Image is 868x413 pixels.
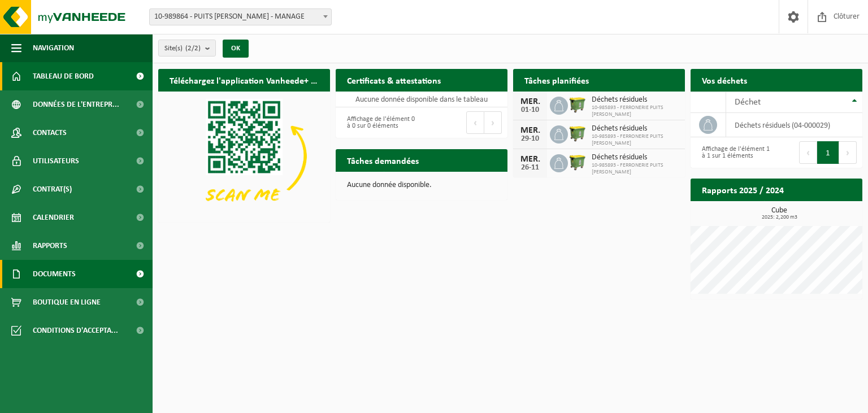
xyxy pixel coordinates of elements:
[33,203,74,232] span: Calendrier
[568,153,587,172] img: WB-1100-HPE-GN-50
[817,141,839,164] button: 1
[691,179,795,201] h2: Rapports 2025 / 2024
[33,34,74,62] span: Navigation
[592,105,679,118] span: 10-985893 - FERRONERIE PUITS [PERSON_NAME]
[568,124,587,143] img: WB-1100-HPE-GN-50
[33,175,72,203] span: Contrat(s)
[347,181,496,189] p: Aucune donnée disponible.
[33,232,67,260] span: Rapports
[519,135,541,143] div: 29-10
[223,40,249,58] button: OK
[466,111,484,134] button: Previous
[519,106,541,114] div: 01-10
[33,316,118,345] span: Conditions d'accepta...
[568,95,587,114] img: WB-1100-HPE-GN-50
[158,40,216,56] button: Site(s)(2/2)
[164,40,201,57] span: Site(s)
[336,69,452,91] h2: Certificats & attestations
[341,110,416,135] div: Affichage de l'élément 0 à 0 sur 0 éléments
[592,133,679,147] span: 10-985893 - FERRONERIE PUITS [PERSON_NAME]
[519,126,541,135] div: MER.
[158,92,330,220] img: Download de VHEPlus App
[592,162,679,176] span: 10-985893 - FERRONERIE PUITS [PERSON_NAME]
[592,95,679,105] span: Déchets résiduels
[691,69,758,91] h2: Vos déchets
[696,140,771,165] div: Affichage de l'élément 1 à 1 sur 1 éléments
[158,69,330,91] h2: Téléchargez l'application Vanheede+ maintenant!
[336,92,507,107] td: Aucune donnée disponible dans le tableau
[726,113,862,137] td: déchets résiduels (04-000029)
[33,62,94,90] span: Tableau de bord
[592,124,679,133] span: Déchets résiduels
[519,155,541,164] div: MER.
[33,147,79,175] span: Utilisateurs
[519,97,541,106] div: MER.
[185,45,201,52] count: (2/2)
[764,201,861,223] a: Consulter les rapports
[33,288,101,316] span: Boutique en ligne
[839,141,857,164] button: Next
[149,8,332,25] span: 10-989864 - PUITS NICOLAS - MANAGE
[799,141,817,164] button: Previous
[336,149,430,171] h2: Tâches demandées
[33,119,67,147] span: Contacts
[484,111,502,134] button: Next
[150,9,331,25] span: 10-989864 - PUITS NICOLAS - MANAGE
[696,215,862,220] span: 2025: 2,200 m3
[696,207,862,220] h3: Cube
[592,153,679,162] span: Déchets résiduels
[513,69,600,91] h2: Tâches planifiées
[33,260,76,288] span: Documents
[519,164,541,172] div: 26-11
[33,90,119,119] span: Données de l'entrepr...
[735,98,761,107] span: Déchet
